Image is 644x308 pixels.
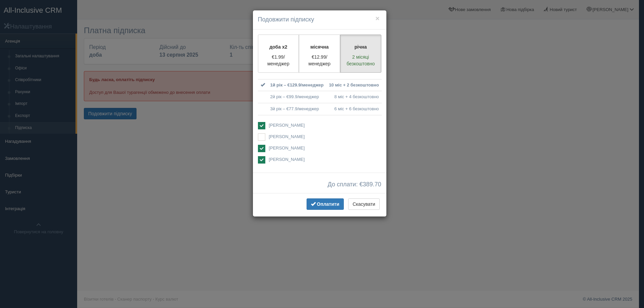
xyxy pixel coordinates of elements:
td: 8 міс + 4 безкоштовно [326,91,382,103]
span: [PERSON_NAME] [269,134,305,139]
span: [PERSON_NAME] [269,157,305,162]
span: До сплати: € [328,181,381,188]
span: 389.70 [363,181,381,188]
td: 2й рік – €99.9/менеджер [268,91,326,103]
p: 2 місяці безкоштовно [344,54,377,67]
span: [PERSON_NAME] [269,145,305,150]
button: × [375,15,379,22]
p: доба x2 [262,44,295,50]
span: [PERSON_NAME] [269,123,305,128]
td: 3й рік – €77.9/менеджер [268,103,326,115]
span: Оплатити [317,201,339,207]
button: Оплатити [307,198,344,210]
button: Скасувати [348,198,379,210]
p: річна [344,44,377,50]
h4: Подовжити підписку [258,15,381,24]
p: місячна [303,44,336,50]
p: €12.99/менеджер [303,54,336,67]
td: 1й рік – €129.9/менеджер [268,79,326,91]
td: 10 міс + 2 безкоштовно [326,79,382,91]
td: 6 міс + 6 безкоштовно [326,103,382,115]
p: €1.99/менеджер [262,54,295,67]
